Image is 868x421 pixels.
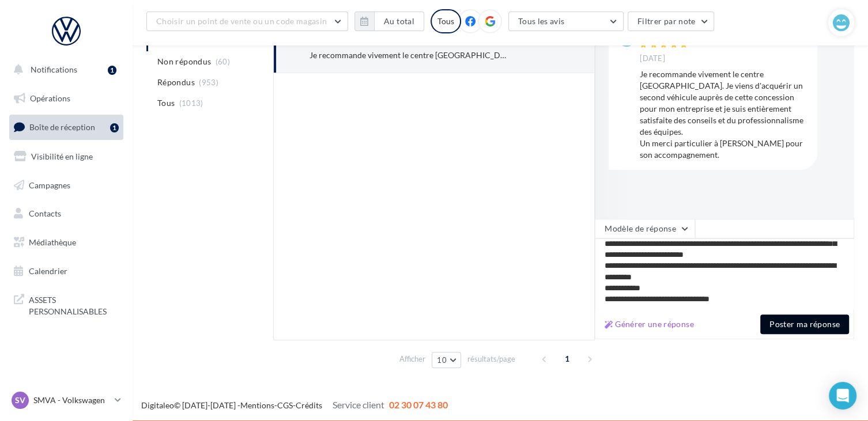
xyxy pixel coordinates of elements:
[432,352,461,368] button: 10
[760,314,849,334] button: Poster ma réponse
[29,180,70,189] span: Campagnes
[374,12,424,31] button: Au total
[29,292,119,317] span: ASSETS PERSONNALISABLES
[640,69,808,161] div: Je recommande vivement le centre [GEOGRAPHIC_DATA]. Je viens d'acquérir un second véhicule auprès...
[399,354,425,365] span: Afficher
[7,86,126,111] a: Opérations
[29,237,76,247] span: Médiathèque
[31,151,93,161] span: Visibilité en ligne
[7,230,126,255] a: Médiathèque
[277,400,293,410] a: CGS
[15,395,25,406] span: SV
[157,56,211,67] span: Non répondus
[157,77,195,88] span: Répondus
[146,12,348,31] button: Choisir un point de vente ou un code magasin
[829,382,856,409] div: Open Intercom Messenger
[518,16,565,26] span: Tous les avis
[467,354,515,365] span: résultats/page
[600,317,699,331] button: Générer une réponse
[7,58,121,82] button: Notifications 1
[508,12,624,31] button: Tous les avis
[156,16,327,26] span: Choisir un point de vente ou un code magasin
[296,400,322,410] a: Crédits
[179,98,203,108] span: (1013)
[558,350,576,368] span: 1
[7,115,126,139] a: Boîte de réception1
[9,389,123,411] a: SV SMVA - Volkswagen
[437,355,447,365] span: 10
[141,400,448,410] span: © [DATE]-[DATE] - - -
[354,12,424,31] button: Au total
[108,66,116,75] div: 1
[628,12,715,31] button: Filtrer par note
[7,202,126,226] a: Contacts
[389,399,448,410] span: 02 30 07 43 80
[640,54,665,64] span: [DATE]
[216,57,230,66] span: (60)
[310,50,510,61] div: Je recommande vivement le centre [GEOGRAPHIC_DATA]. Je viens d'acquérir un second véhicule auprès...
[7,287,126,321] a: ASSETS PERSONNALISABLES
[199,78,218,87] span: (953)
[7,145,126,169] a: Visibilité en ligne
[595,219,695,238] button: Modèle de réponse
[29,266,67,276] span: Calendrier
[333,399,384,410] span: Service client
[110,123,119,132] div: 1
[30,93,70,103] span: Opérations
[31,65,77,74] span: Notifications
[431,9,461,33] div: Tous
[240,400,274,410] a: Mentions
[157,97,175,109] span: Tous
[141,400,174,410] a: Digitaleo
[33,395,110,406] p: SMVA - Volkswagen
[7,173,126,198] a: Campagnes
[29,122,95,132] span: Boîte de réception
[7,259,126,283] a: Calendrier
[29,208,61,218] span: Contacts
